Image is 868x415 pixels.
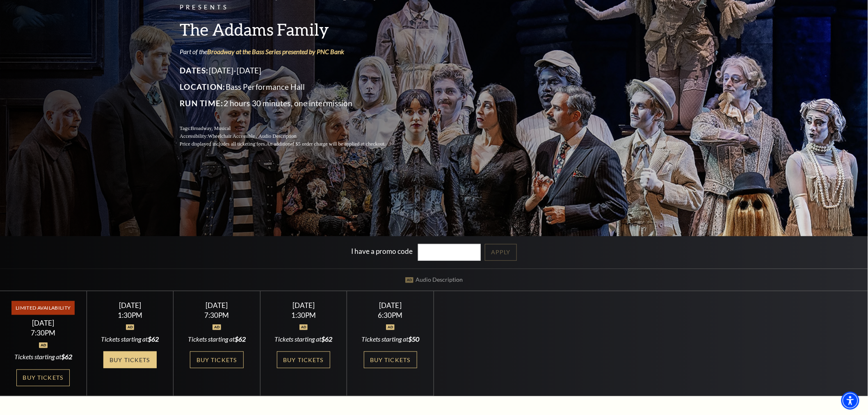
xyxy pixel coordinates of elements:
[357,301,424,310] div: [DATE]
[16,369,70,386] a: Buy Tickets
[207,48,344,55] a: Broadway at the Bass Series presented by PNC Bank - open in a new tab
[10,329,77,336] div: 7:30PM
[183,312,250,319] div: 7:30PM
[322,335,333,343] span: $62
[270,312,337,319] div: 1:30PM
[235,335,246,343] span: $62
[180,125,405,132] p: Tags:
[180,64,405,77] p: [DATE]-[DATE]
[357,312,424,319] div: 6:30PM
[270,301,337,310] div: [DATE]
[277,351,330,368] a: Buy Tickets
[191,125,231,131] span: Broadway, Musical
[190,351,243,368] a: Buy Tickets
[61,353,72,360] span: $62
[10,319,77,327] div: [DATE]
[96,301,163,310] div: [DATE]
[180,19,405,40] h3: The Addams Family
[180,140,405,148] p: Price displayed includes all ticketing fees.
[270,335,337,344] div: Tickets starting at
[148,335,159,343] span: $62
[180,66,209,75] span: Dates:
[351,247,413,256] label: I have a promo code
[841,392,859,410] div: Accessibility Menu
[103,351,157,368] a: Buy Tickets
[408,335,419,343] span: $50
[96,312,163,319] div: 1:30PM
[183,301,250,310] div: [DATE]
[208,133,297,139] span: Wheelchair Accessible , Audio Description
[180,80,405,93] p: Bass Performance Hall
[180,47,405,56] p: Part of the
[180,82,226,91] span: Location:
[10,352,77,361] div: Tickets starting at
[11,301,75,315] span: Limited Availability
[183,335,250,344] div: Tickets starting at
[180,132,405,140] p: Accessibility:
[180,98,224,108] span: Run Time:
[96,335,163,344] div: Tickets starting at
[364,351,417,368] a: Buy Tickets
[266,141,386,147] span: An additional $5 order charge will be applied at checkout.
[357,335,424,344] div: Tickets starting at
[180,97,405,110] p: 2 hours 30 minutes, one intermission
